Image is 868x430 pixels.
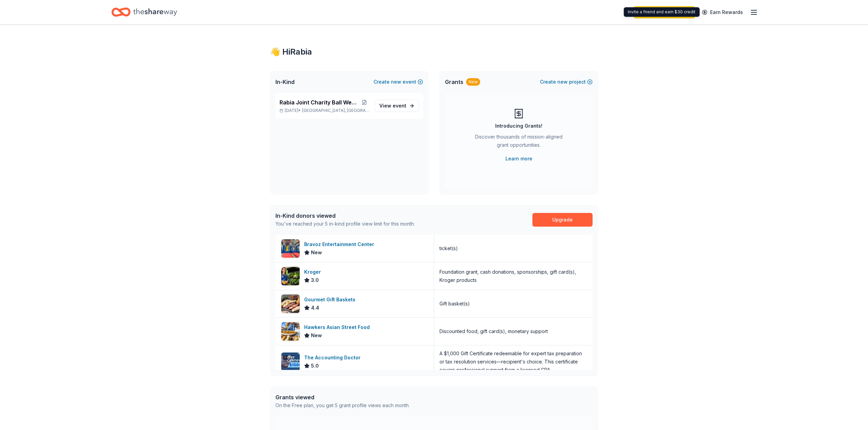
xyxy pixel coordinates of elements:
img: Image for The Accounting Doctor [281,353,300,371]
span: 4.4 [311,304,319,312]
img: Image for Kroger [281,267,300,285]
div: ticket(s) [439,244,458,253]
p: [DATE] • [280,108,369,113]
div: Discover thousands of mission-aligned grant opportunities. [472,133,565,152]
a: Earn Rewards [698,6,747,18]
div: Grants viewed [275,393,410,401]
div: Hawkers Asian Street Food [304,323,372,331]
div: Kroger [304,268,324,276]
a: Upgrade your plan [634,6,695,18]
div: Bravoz Entertainment Center [304,240,377,248]
div: Gourmet Gift Baskets [304,296,358,304]
span: In-Kind [275,78,295,86]
span: new [557,78,568,86]
div: You've reached your 5 in-kind profile view limit for this month. [275,220,415,228]
img: Image for Hawkers Asian Street Food [281,322,300,341]
div: The Accounting Doctor [304,354,363,362]
div: Foundation grant, cash donations, sponsorships, gift card(s), Kroger products [439,268,587,284]
div: Discounted food, gift card(s), monetary support [439,327,548,335]
div: In-Kind donors viewed [275,212,415,220]
div: On the Free plan, you get 5 grant profile views each month. [275,401,410,410]
a: View event [375,100,419,112]
span: View [379,102,406,110]
span: new [391,78,401,86]
div: New [466,78,480,86]
button: Createnewevent [374,78,423,86]
span: Rabia Joint Charity Ball Weekend 2025 [280,98,359,106]
div: A $1,000 Gift Certificate redeemable for expert tax preparation or tax resolution services—recipi... [439,349,587,374]
span: New [311,248,322,257]
span: 5.0 [311,362,319,370]
img: Image for Gourmet Gift Baskets [281,295,300,313]
span: Grants [445,78,463,86]
button: Createnewproject [540,78,593,86]
a: Home [111,4,177,20]
div: Invite a friend and earn $30 credit [624,7,700,17]
span: [GEOGRAPHIC_DATA], [GEOGRAPHIC_DATA] [302,108,369,113]
a: Upgrade [532,213,593,227]
span: event [393,103,406,109]
img: Image for Bravoz Entertainment Center [281,239,300,258]
div: Gift basket(s) [439,300,470,308]
a: Learn more [505,155,532,163]
div: Introducing Grants! [495,122,542,130]
span: 3.0 [311,276,319,284]
span: New [311,331,322,340]
div: 👋 Hi Rabia [270,46,598,57]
